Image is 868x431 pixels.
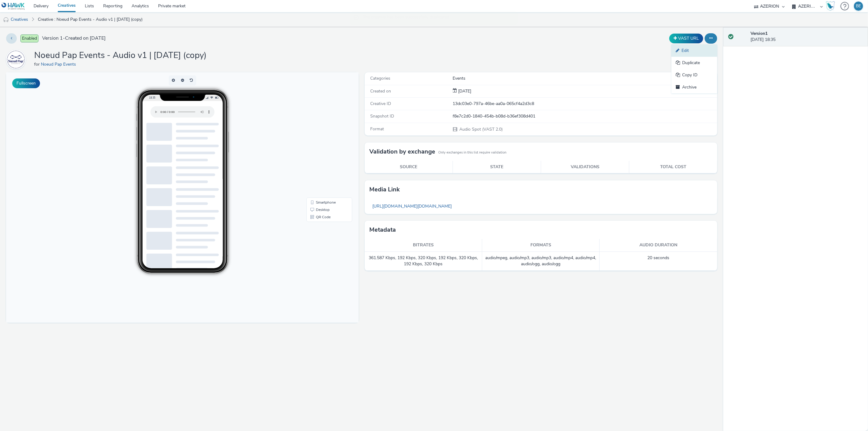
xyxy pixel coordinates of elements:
[671,81,717,93] a: Archive
[365,161,453,173] th: Source
[629,161,717,173] th: Total cost
[457,88,472,94] span: [DATE]
[369,200,455,212] a: [URL][DOMAIN_NAME][DOMAIN_NAME]
[541,161,629,173] th: Validations
[826,1,835,11] img: Hawk Academy
[453,113,717,119] div: f8e7c2d0-1840-454b-b08d-b36ef308d401
[370,101,391,107] span: Creative ID
[12,78,40,88] button: Fullscreen
[671,45,717,57] a: Edit
[302,134,345,141] li: Desktop
[363,14,511,22] span: The creative has been successfully duplicated
[42,35,106,42] span: Version 1 - Created on [DATE]
[668,34,705,43] div: Duplicate the creative as a VAST URL
[457,88,472,94] div: Creation 07 October 2025, 18:35
[600,239,717,252] th: Audio duration
[370,88,391,94] span: Created on
[370,75,390,81] span: Categories
[671,57,717,69] a: Duplicate
[751,31,863,43] div: [DATE] 18:35
[671,69,717,81] a: Copy ID
[6,56,28,62] a: Noeud Pap Events
[310,136,324,139] span: Desktop
[453,75,717,81] div: Events
[302,141,345,148] li: QR Code
[369,147,435,156] h3: Validation by exchange
[856,2,861,11] div: BE
[453,101,717,107] div: 13dc03e0-797a-46be-aa0a-065cf4a2d3c8
[34,61,41,67] span: for
[365,252,482,271] td: 361.587 Kbps, 192 Kbps, 320 Kbps, 192 Kbps, 320 Kbps, 192 Kbps, 320 Kbps
[7,51,25,68] img: Noeud Pap Events
[826,1,837,11] a: Hawk Academy
[34,50,207,61] h1: Noeud Pap Events - Audio v1 | [DATE] (copy)
[370,126,384,132] span: Format
[669,34,703,43] button: VAST URL
[365,239,482,252] th: Bitrates
[459,126,503,132] span: Audio Spot (VAST 2.0)
[35,12,146,27] a: Creative : Noeud Pap Events - Audio v1 | [DATE] (copy)
[600,252,717,271] td: 20 seconds
[482,252,600,271] td: audio/mpeg, audio/mp3, audio/mp3, audio/mp4, audio/mp4, audio/ogg, audio/ogg
[369,185,400,194] h3: Media link
[310,128,330,132] span: Smartphone
[751,31,768,36] strong: Version 1
[310,143,324,147] span: QR Code
[2,2,25,10] img: undefined Logo
[369,225,396,234] h3: Metadata
[453,161,541,173] th: State
[438,150,506,155] small: Only exchanges in this list require validation
[302,126,345,134] li: Smartphone
[370,113,394,119] span: Snapshot ID
[143,24,149,27] span: 18:35
[41,61,78,67] a: Noeud Pap Events
[482,239,600,252] th: Formats
[3,17,9,23] img: audio
[20,34,38,42] span: Enabled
